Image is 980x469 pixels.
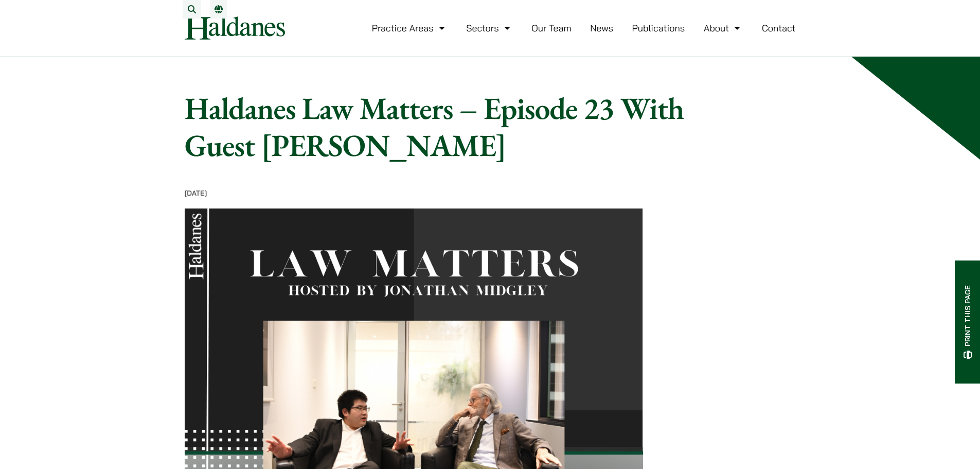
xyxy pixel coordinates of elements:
time: [DATE] [185,188,207,198]
a: Our Team [531,22,571,34]
a: News [590,22,613,34]
h1: Haldanes Law Matters – Episode 23 With Guest [PERSON_NAME] [185,90,719,164]
a: Sectors [466,22,512,34]
a: About [704,22,743,34]
a: Practice Areas [372,22,448,34]
a: Publications [632,22,685,34]
a: Switch to EN [215,5,223,13]
a: Contact [762,22,796,34]
img: Logo of Haldanes [185,16,285,40]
